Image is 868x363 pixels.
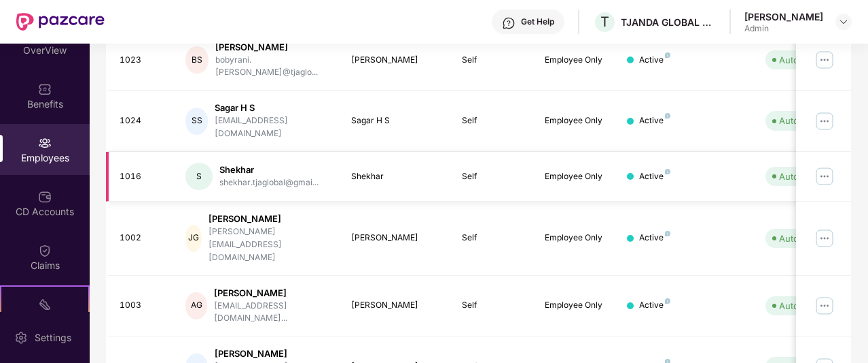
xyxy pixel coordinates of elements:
[351,54,440,67] div: [PERSON_NAME]
[185,46,208,74] div: BS
[16,13,105,31] img: New Pazcare Logo
[545,299,606,312] div: Employee Only
[215,101,329,114] div: Sagar H S
[38,298,52,311] img: svg+xml;base64,PHN2ZyB4bWxucz0iaHR0cDovL3d3dy53My5vcmcvMjAwMC9zdmciIHdpZHRoPSIyMSIgaGVpZ2h0PSIyMC...
[31,331,75,345] div: Settings
[814,295,835,317] img: manageButton
[462,114,523,127] div: Self
[600,14,609,30] span: T
[639,54,670,67] div: Active
[120,114,164,127] div: 1024
[38,244,52,257] img: svg+xml;base64,PHN2ZyBpZD0iQ2xhaW0iIHhtbG5zPSJodHRwOi8vd3d3LnczLm9yZy8yMDAwL3N2ZyIgd2lkdGg9IjIwIi...
[14,331,28,345] img: svg+xml;base64,PHN2ZyBpZD0iU2V0dGluZy0yMHgyMCIgeG1sbnM9Imh0dHA6Ly93d3cudzMub3JnLzIwMDAvc3ZnIiB3aW...
[214,300,329,326] div: [EMAIL_ADDRESS][DOMAIN_NAME]...
[779,114,833,127] div: Auto Verified
[814,165,835,187] img: manageButton
[639,299,670,312] div: Active
[215,347,329,360] div: [PERSON_NAME]
[545,170,606,183] div: Employee Only
[814,110,835,132] img: manageButton
[665,169,670,174] img: svg+xml;base64,PHN2ZyB4bWxucz0iaHR0cDovL3d3dy53My5vcmcvMjAwMC9zdmciIHdpZHRoPSI4IiBoZWlnaHQ9IjgiIH...
[209,212,329,225] div: [PERSON_NAME]
[185,163,213,190] div: S
[665,231,670,236] img: svg+xml;base64,PHN2ZyB4bWxucz0iaHR0cDovL3d3dy53My5vcmcvMjAwMC9zdmciIHdpZHRoPSI4IiBoZWlnaHQ9IjgiIH...
[838,16,849,27] img: svg+xml;base64,PHN2ZyBpZD0iRHJvcGRvd24tMzJ4MzIiIHhtbG5zPSJodHRwOi8vd3d3LnczLm9yZy8yMDAwL3N2ZyIgd2...
[351,232,440,244] div: [PERSON_NAME]
[351,170,440,183] div: Shekhar
[462,232,523,244] div: Self
[120,232,164,244] div: 1002
[120,54,164,67] div: 1023
[545,54,606,67] div: Employee Only
[38,136,52,150] img: svg+xml;base64,PHN2ZyBpZD0iRW1wbG95ZWVzIiB4bWxucz0iaHR0cDovL3d3dy53My5vcmcvMjAwMC9zdmciIHdpZHRoPS...
[351,299,440,312] div: [PERSON_NAME]
[185,292,207,319] div: AG
[779,170,833,183] div: Auto Verified
[462,170,523,183] div: Self
[215,41,330,54] div: [PERSON_NAME]
[744,23,823,34] div: Admin
[462,54,523,67] div: Self
[814,49,835,71] img: manageButton
[120,170,164,183] div: 1016
[744,10,823,23] div: [PERSON_NAME]
[502,16,516,30] img: svg+xml;base64,PHN2ZyBpZD0iSGVscC0zMngzMiIgeG1sbnM9Imh0dHA6Ly93d3cudzMub3JnLzIwMDAvc3ZnIiB3aWR0aD...
[38,190,52,204] img: svg+xml;base64,PHN2ZyBpZD0iQ0RfQWNjb3VudHMiIGRhdGEtbmFtZT0iQ0QgQWNjb3VudHMiIHhtbG5zPSJodHRwOi8vd3...
[639,232,670,244] div: Active
[814,227,835,249] img: manageButton
[351,114,440,127] div: Sagar H S
[185,225,201,252] div: JG
[185,108,208,135] div: SS
[779,299,833,313] div: Auto Verified
[545,232,606,244] div: Employee Only
[639,114,670,127] div: Active
[639,170,670,183] div: Active
[120,299,164,312] div: 1003
[545,114,606,127] div: Employee Only
[209,225,329,264] div: [PERSON_NAME][EMAIL_ADDRESS][DOMAIN_NAME]
[219,176,319,189] div: shekhar.tjaglobal@gmai...
[665,298,670,304] img: svg+xml;base64,PHN2ZyB4bWxucz0iaHR0cDovL3d3dy53My5vcmcvMjAwMC9zdmciIHdpZHRoPSI4IiBoZWlnaHQ9IjgiIH...
[779,53,833,67] div: Auto Verified
[521,16,554,27] div: Get Help
[621,16,716,29] div: TJANDA GLOBAL ONLINE PRIVATE LIMITED
[215,54,330,80] div: bobyrani.[PERSON_NAME]@tjaglo...
[665,113,670,119] img: svg+xml;base64,PHN2ZyB4bWxucz0iaHR0cDovL3d3dy53My5vcmcvMjAwMC9zdmciIHdpZHRoPSI4IiBoZWlnaHQ9IjgiIH...
[215,114,329,140] div: [EMAIL_ADDRESS][DOMAIN_NAME]
[219,163,319,176] div: Shekhar
[462,299,523,312] div: Self
[779,232,833,245] div: Auto Verified
[38,82,52,96] img: svg+xml;base64,PHN2ZyBpZD0iQmVuZWZpdHMiIHhtbG5zPSJodHRwOi8vd3d3LnczLm9yZy8yMDAwL3N2ZyIgd2lkdGg9Ij...
[665,52,670,58] img: svg+xml;base64,PHN2ZyB4bWxucz0iaHR0cDovL3d3dy53My5vcmcvMjAwMC9zdmciIHdpZHRoPSI4IiBoZWlnaHQ9IjgiIH...
[214,287,329,300] div: [PERSON_NAME]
